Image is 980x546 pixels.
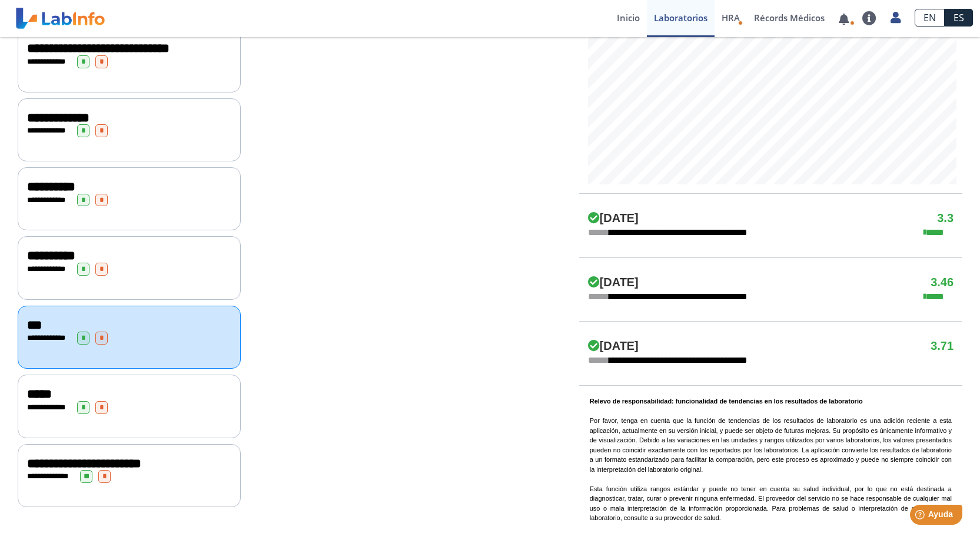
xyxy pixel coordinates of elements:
[588,276,639,290] h4: [DATE]
[590,398,863,405] b: Relevo de responsabilidad: funcionalidad de tendencias en los resultados de laboratorio
[875,500,967,533] iframe: Help widget launcher
[588,339,639,353] h4: [DATE]
[931,339,954,353] h4: 3.71
[915,9,945,27] a: EN
[722,12,740,24] span: HRA
[945,9,973,27] a: ES
[931,276,954,290] h4: 3.46
[588,211,639,226] h4: [DATE]
[590,396,952,523] p: Por favor, tenga en cuenta que la función de tendencias de los resultados de laboratorio es una a...
[937,211,954,226] h4: 3.3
